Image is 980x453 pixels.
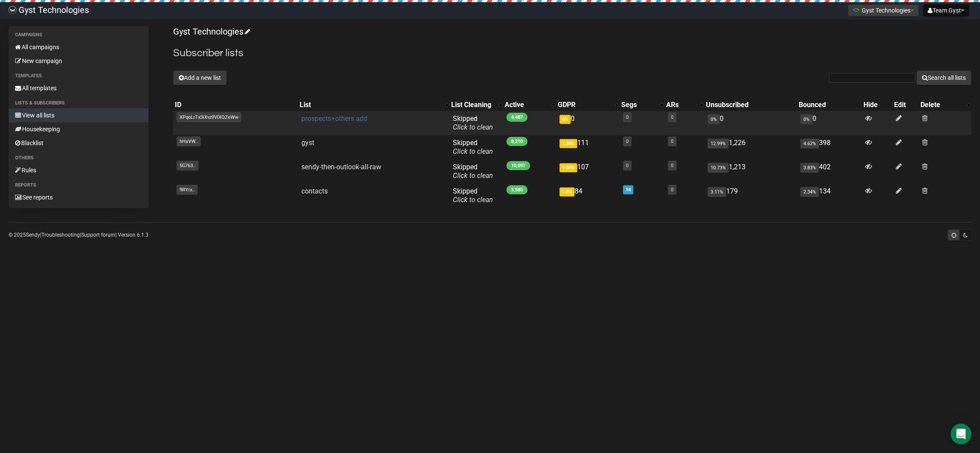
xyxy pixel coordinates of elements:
span: Skipped [453,187,493,204]
span: 12.99% [708,139,729,149]
a: gyst [301,139,314,147]
a: sendy-then-outlook-all-raw [301,163,381,171]
span: Skipped [453,163,493,180]
th: Segs: No sort applied, activate to apply an ascending sort [620,99,665,111]
td: 84 [556,184,619,208]
span: 4.62% [800,139,819,149]
span: 1.5% [560,187,575,196]
th: Active: No sort applied, activate to apply an ascending sort [503,99,556,111]
span: Skipped [453,139,493,155]
a: View all lists [9,108,149,122]
a: contacts [301,187,328,195]
button: Add a new list [173,70,227,85]
a: 0 [626,163,629,168]
div: ARs [666,101,695,109]
a: prospects+others add [301,114,367,123]
th: List: No sort applied, activate to apply an ascending sort [298,99,449,111]
a: Click to clean [453,196,493,204]
th: Bounced: No sort applied, sorting is disabled [797,99,862,111]
span: hHsVW.. [177,136,201,146]
p: © 2025 | | | Version 6.1.3 [9,230,149,240]
span: 3.11% [708,187,726,197]
td: 179 [704,184,797,208]
span: 3.83% [800,163,819,173]
a: 0 [671,163,673,168]
th: ARs: No sort applied, activate to apply an ascending sort [664,99,704,111]
td: 111 [556,135,619,159]
h2: Subscriber lists [173,45,971,61]
div: GDPR [558,101,610,109]
a: 0 [626,139,629,144]
div: List [300,101,440,109]
li: Campaigns [9,30,149,40]
th: Hide: No sort applied, sorting is disabled [862,99,892,111]
td: 134 [797,184,862,208]
div: Bounced [799,101,860,109]
a: Gyst Technologies [173,26,249,37]
th: Delete: No sort applied, activate to apply an ascending sort [919,99,971,111]
span: 8,210 [506,137,528,146]
span: 0% [560,115,571,124]
li: Lists & subscribers [9,98,149,108]
img: 4bbcbfc452d929a90651847d6746e700 [9,6,16,14]
a: Rules [9,163,149,177]
div: Delete [920,101,963,109]
img: 1.png [853,6,860,13]
span: Skipped [453,114,493,131]
div: Edit [894,101,917,109]
span: 10,097 [506,161,530,170]
th: Unsubscribed: No sort applied, activate to apply an ascending sort [704,99,797,111]
a: All campaigns [9,40,149,54]
th: GDPR: No sort applied, activate to apply an ascending sort [556,99,619,111]
span: 9RYrx.. [177,185,198,195]
th: List Cleaning: No sort applied, activate to apply an ascending sort [449,99,503,111]
li: Others [9,153,149,163]
td: 107 [556,159,619,184]
a: 14 [626,187,631,193]
div: Segs [621,101,656,109]
button: Search all lists [917,70,971,85]
div: ID [175,101,296,109]
a: All templates [9,81,149,95]
span: 5G763.. [177,161,199,171]
td: 1,226 [704,135,797,159]
div: Open Intercom Messenger [951,424,971,444]
a: Support forum [81,232,115,238]
a: New campaign [9,54,149,68]
a: 0 [626,114,629,120]
a: Blacklist [9,136,149,150]
a: 0 [671,187,673,193]
td: 0 [797,111,862,135]
a: 0 [671,114,673,120]
td: 1,213 [704,159,797,184]
th: Edit: No sort applied, sorting is disabled [892,99,919,111]
button: Team Gyst [923,4,969,16]
span: 0% [800,114,812,124]
td: 0 [704,111,797,135]
a: Click to clean [453,171,493,180]
span: 4,487 [506,113,528,122]
a: 0 [671,139,673,144]
div: Unsubscribed [706,101,788,109]
a: Housekeeping [9,122,149,136]
span: 0% [708,114,720,124]
td: 398 [797,135,862,159]
li: Reports [9,180,149,190]
a: Sendy [26,232,40,238]
span: 1.35% [560,139,577,148]
span: 1.06% [560,163,577,172]
span: 2.34% [800,187,819,197]
div: Active [505,101,548,109]
span: 5,585 [506,185,528,194]
span: XPqoLrTx3iXvz9VDlQZeWw [177,112,241,122]
a: See reports [9,190,149,204]
a: Troubleshooting [41,232,80,238]
a: Click to clean [453,123,493,131]
button: Gyst Technologies [848,4,919,16]
a: Click to clean [453,147,493,155]
span: 10.73% [708,163,729,173]
td: 402 [797,159,862,184]
th: ID: No sort applied, sorting is disabled [173,99,298,111]
div: Hide [863,101,891,109]
div: List Cleaning [451,101,494,109]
